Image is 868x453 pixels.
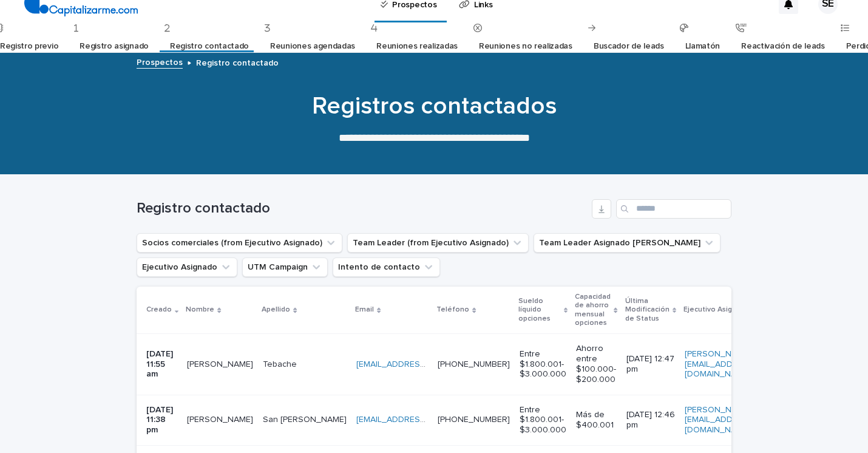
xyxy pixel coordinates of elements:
a: Reuniones realizadas [376,32,458,61]
button: UTM Campaign [242,257,328,277]
p: Apellido [262,303,290,316]
a: [EMAIL_ADDRESS][DOMAIN_NAME] [356,415,493,424]
button: Team Leader (from Ejecutivo Asignado) [347,233,529,253]
a: Reactivación de leads [741,32,825,61]
a: Registro contactado [170,32,249,61]
a: [EMAIL_ADDRESS][DOMAIN_NAME] [356,360,493,369]
h1: Registro contactado [137,200,587,217]
p: Capacidad de ahorro mensual opciones [575,290,611,330]
a: [PERSON_NAME][EMAIL_ADDRESS][DOMAIN_NAME] [685,349,756,380]
p: [DATE] 11:38 pm [146,405,177,435]
p: Ahorro entre $100.000- $200.000 [576,344,616,384]
p: Entre $1.800.001- $3.000.000 [520,405,566,435]
a: Prospectos [137,55,183,69]
a: [PERSON_NAME][EMAIL_ADDRESS][DOMAIN_NAME] [685,405,756,435]
p: Tebache [263,357,299,370]
h1: Registros contactados [137,92,731,121]
input: Search [616,199,731,219]
p: Más de $400.001 [576,410,616,431]
p: Creado [146,303,172,316]
p: Ejecutivo Asignado [683,303,750,316]
p: San Martín Zuleta [263,412,349,425]
a: Registro asignado [80,32,149,61]
p: [PERSON_NAME] [187,357,256,370]
p: Sueldo líquido opciones [518,295,561,325]
p: Hernan Carlos [187,412,256,425]
p: Entre $1.800.001- $3.000.000 [520,349,566,380]
p: Última Modificación de Status [625,295,670,325]
button: Team Leader Asignado LLamados [534,233,721,253]
a: Buscador de leads [594,32,664,61]
p: [DATE] 12:47 pm [626,354,675,375]
a: Reuniones no realizadas [479,32,572,61]
a: [PHONE_NUMBER] [438,415,510,424]
a: Llamatón [685,32,721,61]
p: Teléfono [436,303,469,316]
button: Ejecutivo Asignado [137,257,237,277]
a: Reuniones agendadas [270,32,355,61]
p: Registro contactado [196,55,279,69]
button: Socios comerciales (from Ejecutivo Asignado) [137,233,342,253]
p: Email [355,303,374,316]
a: [PHONE_NUMBER] [438,360,510,369]
p: [DATE] 12:46 pm [626,410,675,431]
button: Intento de contacto [333,257,440,277]
p: [DATE] 11:55 am [146,349,177,380]
p: Nombre [186,303,214,316]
